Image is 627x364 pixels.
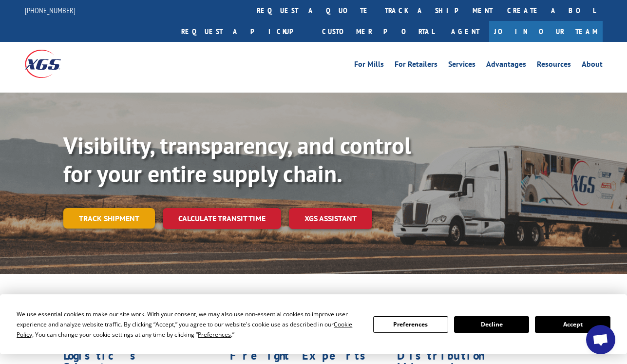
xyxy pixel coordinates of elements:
a: Advantages [486,60,526,71]
a: About [582,60,603,71]
a: For Mills [354,60,384,71]
a: Customer Portal [315,21,441,42]
button: Accept [535,316,610,333]
div: Open chat [586,325,615,354]
button: Preferences [373,316,448,333]
a: XGS ASSISTANT [289,208,372,229]
a: Resources [537,60,571,71]
div: We use essential cookies to make our site work. With your consent, we may also use non-essential ... [17,309,361,340]
a: Agent [441,21,489,42]
b: Visibility, transparency, and control for your entire supply chain. [63,130,411,189]
a: Request a pickup [174,21,315,42]
button: Decline [454,316,529,333]
a: Services [448,60,475,71]
a: Track shipment [63,208,155,229]
a: Calculate transit time [163,208,281,229]
span: Preferences [198,330,231,339]
a: Join Our Team [489,21,603,42]
a: For Retailers [395,60,437,71]
a: [PHONE_NUMBER] [25,5,76,15]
